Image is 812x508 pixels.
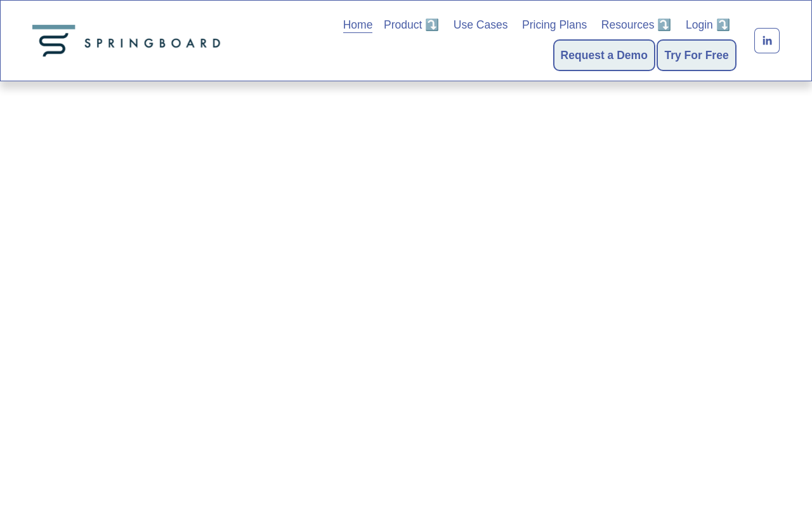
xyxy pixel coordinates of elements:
a: Try For Free [664,46,728,64]
span: Login ⤵️ [686,17,730,33]
a: folder dropdown [601,16,672,34]
a: Home [343,16,373,34]
span: Product ⤵️ [384,17,439,33]
a: Use Cases [454,16,508,34]
img: Springboard Technologies [32,25,225,57]
a: LinkedIn [754,28,780,53]
a: folder dropdown [686,16,730,34]
a: folder dropdown [384,16,439,34]
span: Resources ⤵️ [601,17,672,33]
a: Pricing Plans [522,16,587,34]
a: Request a Demo [561,46,648,64]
